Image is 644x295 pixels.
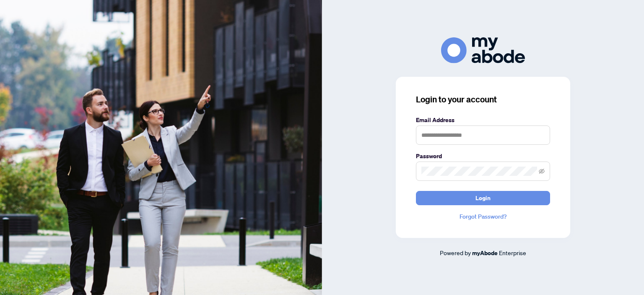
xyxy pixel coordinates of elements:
[416,212,550,221] a: Forgot Password?
[475,191,491,205] span: Login
[441,37,525,63] img: ma-logo
[416,191,550,205] button: Login
[416,151,550,161] label: Password
[416,94,550,105] h3: Login to your account
[539,168,545,174] span: eye-invisible
[499,249,526,256] span: Enterprise
[416,115,550,125] label: Email Address
[472,248,498,258] a: myAbode
[440,249,471,256] span: Powered by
